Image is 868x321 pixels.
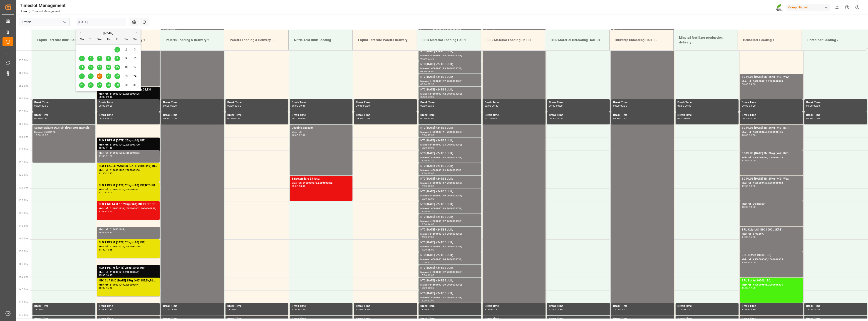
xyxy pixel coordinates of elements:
div: 10:30 [428,134,434,136]
div: - [748,134,749,136]
span: 09:30 Hr [19,110,28,113]
div: Break Time [742,100,801,105]
div: Choose Friday, August 1st, 2025 [114,47,120,53]
div: NTC [DATE] +2+TE BULK; [420,151,479,156]
div: - [620,105,620,107]
div: Choose Friday, August 8th, 2025 [114,56,120,61]
span: 11:00 Hr [19,148,28,151]
span: 12 [89,66,92,69]
div: Tu [88,37,94,43]
div: Main ref : 6100001248, 2000000525; [99,92,158,96]
div: Choose Wednesday, August 6th, 2025 [97,56,102,61]
div: Break Time [613,100,672,105]
span: 23 [124,75,127,78]
div: - [684,105,685,107]
div: Main ref : 6100000870, 2000000892; [292,181,351,185]
div: Break Time [227,100,286,105]
button: Previous Month [78,31,81,34]
div: Main ref : 6100001235, 2000000930; [99,168,158,172]
div: - [298,134,299,136]
div: 12:00 [428,172,434,174]
div: 10:00 [170,118,177,120]
div: 10:30 [99,147,105,149]
span: 11 [80,66,83,69]
div: 08:30 [428,83,434,85]
div: 09:30 [227,118,234,120]
div: Su [132,37,138,43]
div: 09:00 [428,96,434,98]
div: 12:00 [299,134,305,136]
div: - [684,118,685,120]
div: Choose Tuesday, August 5th, 2025 [88,56,94,61]
div: 11:30 [428,160,434,162]
div: - [427,83,427,85]
div: Mo [79,37,85,43]
span: 4 [81,57,83,60]
div: 10:00 [106,118,113,120]
div: 08:30 [420,96,427,98]
div: - [427,105,427,107]
div: Break Time [549,113,608,118]
div: 09:30 [363,105,370,107]
div: 11:00 [99,155,105,157]
span: 28 [107,83,110,87]
button: show 0 new notifications [832,2,842,13]
div: - [748,83,749,85]
div: 09:30 [235,105,241,107]
div: 11:00 [742,160,749,162]
div: Paletts Loading & Delivery 3 [228,36,285,44]
div: - [427,118,427,120]
div: 07:30 [428,58,434,60]
div: NTC [DATE] +2+TE BULK; [420,88,479,92]
div: - [105,105,106,107]
div: 09:30 [485,118,491,120]
div: - [427,96,427,98]
div: We [97,37,102,43]
span: 31 [133,83,136,87]
span: 24 [133,75,136,78]
div: NTC [DATE] +2+TE BULK; [420,49,479,54]
div: - [105,118,106,120]
span: 07:30 Hr [19,59,28,62]
div: 09:00 [99,105,105,107]
span: 3 [134,48,136,51]
span: 14 [107,66,110,69]
div: 09:00 [356,105,362,107]
div: Main ref : 6100001235, 6100001235 [99,151,158,155]
div: Choose Wednesday, August 27th, 2025 [97,82,102,88]
div: Container Loading 1 [742,36,798,44]
div: 11:30 [42,134,48,136]
div: 09:30 [806,118,813,120]
span: 26 [89,83,92,87]
div: 11:30 [99,172,105,174]
div: Nitric Acid Bulk Loading [292,36,349,44]
div: Mineral fertilizer production delivery [677,33,734,47]
div: - [427,172,427,174]
div: Break Time [292,113,351,118]
div: FLO T PERM [DATE] 25kg (x40) INT;NTC PREMIUM [DATE] 25kg (x40) D,EN,PL; [99,183,158,188]
span: 6 [99,57,100,60]
div: Main ref : , [292,130,351,134]
div: Bulk Material Loading Hall 1 [421,36,477,44]
div: Break Time [34,113,94,118]
div: Choose Tuesday, August 19th, 2025 [88,73,94,79]
div: Choose Saturday, August 23rd, 2025 [123,73,129,79]
div: Break Time [742,113,801,118]
div: 09:30 [685,105,691,107]
div: 10:00 [299,118,305,120]
div: - [556,105,556,107]
span: 18 [80,75,83,78]
div: Timeslot Management [20,2,66,9]
div: Main ref : 4500000117, 2000000058; [420,181,479,185]
span: 11:30 Hr [19,161,28,163]
button: open menu [61,19,68,26]
div: Choose Sunday, August 31st, 2025 [132,82,138,88]
div: Th [106,37,111,43]
div: Choose Tuesday, August 26th, 2025 [88,82,94,88]
div: Liquid Fert Site Paletts Delivery [356,36,413,44]
span: 7 [108,57,109,60]
div: Choose Thursday, August 28th, 2025 [106,82,111,88]
div: 11:30 [106,155,113,157]
div: Loading capacity [292,126,351,130]
div: Main ref : 4500000134, 2000000058; [420,143,479,147]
